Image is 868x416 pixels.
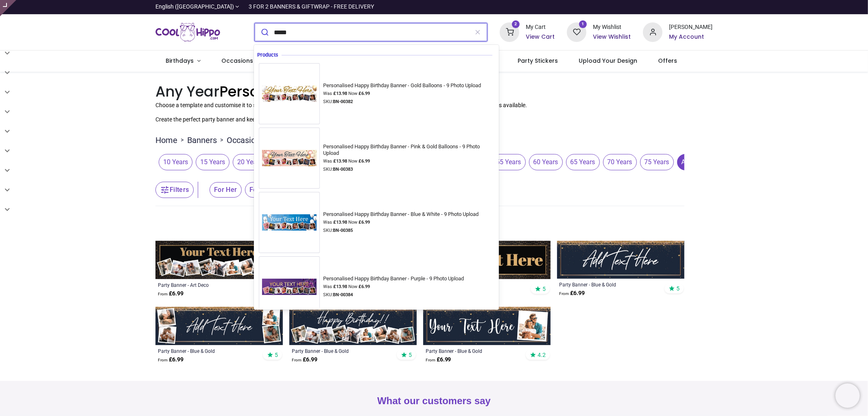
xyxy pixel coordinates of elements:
[669,33,713,41] a: My Account
[245,182,278,198] span: For Him
[221,57,253,65] span: Occasions
[259,147,320,169] img: Personalised Happy Birthday Banner - Pink & Gold Balloons - 9 Photo Upload
[292,356,317,364] strong: £ 6.99
[593,33,631,41] a: View Wishlist
[323,292,467,298] div: SKU:
[323,284,467,290] div: Was Now
[155,154,192,170] button: 10 Years
[155,182,194,198] button: Filters
[526,154,563,170] button: 60 Years
[560,281,658,288] div: Party Banner - Blue & Gold
[600,154,637,170] button: 70 Years
[835,383,860,408] iframe: Brevo live chat
[469,23,488,41] button: Clear
[359,284,370,289] strong: £ 6.99
[187,134,217,146] a: Banners
[426,358,435,362] span: From
[542,3,713,11] iframe: Customer reviews powered by Trustpilot
[333,228,353,233] strong: BN-00385
[192,154,230,170] button: 15 Years
[323,211,479,218] div: Personalised Happy Birthday Banner - Blue & White - 9 Photo Upload
[292,358,302,362] span: From
[560,289,585,297] strong: £ 6.99
[158,290,184,298] strong: £ 6.99
[579,20,587,28] sup: 1
[409,351,412,359] span: 5
[259,192,494,253] a: Personalised Happy Birthday Banner - Blue & White - 9 Photo UploadPersonalised Happy Birthday Ban...
[323,99,484,105] div: SKU:
[257,52,282,58] span: Products
[196,154,230,170] span: 15 Years
[259,63,494,124] a: Personalised Happy Birthday Banner - Gold Balloons - 9 Photo UploadPersonalised Happy Birthday Ba...
[323,158,494,165] div: Was Now
[333,292,353,297] strong: BN-00384
[155,241,283,279] img: Personalised Party Banner - Art Deco - Custom Text & 9 Photo Upload
[526,33,555,41] a: View Cart
[674,154,711,170] button: Any Year
[426,356,451,364] strong: £ 6.99
[658,57,678,65] span: Offers
[155,51,211,72] a: Birthdays
[275,351,278,359] span: 5
[669,23,713,31] div: [PERSON_NAME]
[640,154,674,170] span: 75 Years
[259,211,320,234] img: Personalised Happy Birthday Banner - Blue & White - 9 Photo Upload
[259,128,494,189] a: Personalised Happy Birthday Banner - Pink & Gold Balloons - 9 Photo UploadPersonalised Happy Birt...
[489,154,526,170] button: 55 Years
[526,23,555,31] div: My Cart
[155,3,239,11] a: English ([GEOGRAPHIC_DATA])
[155,21,221,44] a: Logo of Cool Hippo
[603,154,637,170] span: 70 Years
[292,348,390,354] a: Party Banner - Blue & Gold
[155,307,283,345] img: Personalised Party Banner - Blue & Gold - Custom Text & 4 Photo Upload
[158,348,256,354] a: Party Banner - Blue & Gold
[219,81,312,101] font: Personalised
[158,358,168,362] span: From
[563,154,600,170] button: 65 Years
[538,351,546,359] span: 4.2
[566,154,600,170] span: 65 Years
[333,99,353,104] strong: BN-00382
[359,158,370,164] strong: £ 6.99
[333,91,347,96] strong: £ 13.98
[158,292,168,296] span: From
[500,29,519,35] a: 2
[155,394,713,408] h2: What our customers say
[518,57,558,65] span: Party Stickers
[155,116,368,123] font: Create the perfect party banner and keepsake to help celebrate this special occasion.
[529,154,563,170] span: 60 Years
[217,136,227,144] span: >
[567,29,586,35] a: 1
[230,154,267,170] button: 20 Years
[158,282,256,288] a: Party Banner - Art Deco
[227,134,260,146] a: Occasion
[333,158,347,164] strong: £ 13.98
[249,3,374,11] div: 3 FOR 2 BANNERS & GIFTWRAP - FREE DELIVERY
[159,154,192,170] span: 10 Years
[323,275,464,282] div: Personalised Happy Birthday Banner - Purple - 9 Photo Upload
[155,21,221,44] img: Cool Hippo
[557,241,684,279] img: Personalised Party Banner - Blue & Gold - Custom Text
[323,90,484,97] div: Was Now
[579,57,637,65] span: Upload Your Design
[323,82,481,89] div: Personalised Happy Birthday Banner - Gold Balloons - 9 Photo Upload
[259,82,320,105] img: Personalised Happy Birthday Banner - Gold Balloons - 9 Photo Upload
[637,154,674,170] button: 75 Years
[323,219,481,226] div: Was Now
[677,154,711,170] span: Any Year
[593,23,631,31] div: My Wishlist
[289,307,417,345] img: Personalised Party Banner - Blue & Gold - Custom Text & 9 Photo Upload
[323,143,491,157] div: Personalised Happy Birthday Banner - Pink & Gold Balloons - 9 Photo Upload
[426,348,524,354] a: Party Banner - Blue & Gold
[233,154,267,170] span: 20 Years
[676,285,680,292] span: 5
[210,182,242,198] span: For Her
[155,102,527,108] font: Choose a template and customise it to suit your anniversary party! There are options to customise...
